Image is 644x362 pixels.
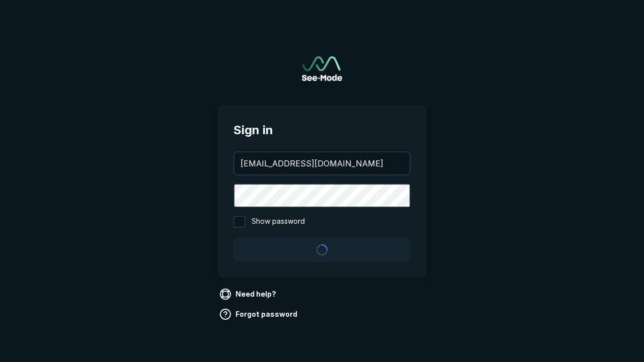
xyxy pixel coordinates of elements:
a: Need help? [217,286,280,302]
input: your@email.com [234,152,410,174]
a: Go to sign in [302,56,342,81]
span: Show password [252,216,305,228]
a: Forgot password [217,306,301,322]
span: Sign in [233,121,411,139]
img: See-Mode Logo [302,56,342,81]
